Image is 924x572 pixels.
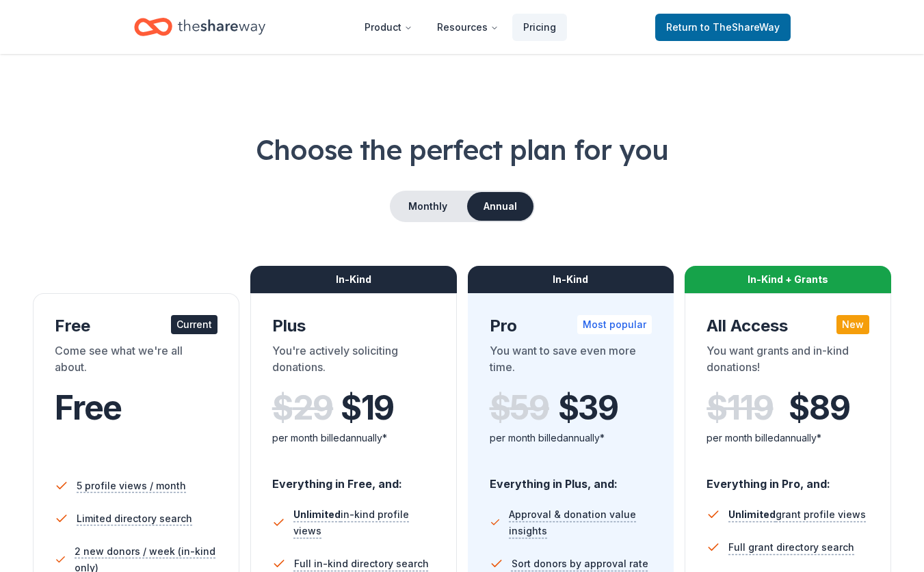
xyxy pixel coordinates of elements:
[33,131,891,169] h1: Choose the perfect plan for you
[512,14,567,41] a: Pricing
[707,430,869,446] div: per month billed annually*
[707,464,869,493] div: Everything in Pro, and:
[354,11,567,43] nav: Main
[55,315,217,337] div: Free
[354,14,423,41] button: Product
[490,342,652,381] div: You want to save even more time.
[490,315,652,337] div: Pro
[391,192,464,221] button: Monthly
[171,315,217,334] div: Current
[577,315,652,334] div: Most popular
[707,315,869,337] div: All Access
[250,266,457,293] div: In-Kind
[655,14,791,41] a: Returnto TheShareWay
[468,266,674,293] div: In-Kind
[134,11,265,43] a: Home
[272,464,435,493] div: Everything in Free, and:
[512,556,648,572] span: Sort donors by approval rate
[272,430,435,446] div: per month billed annually*
[728,508,866,520] span: grant profile views
[55,387,122,428] span: Free
[509,506,652,539] span: Approval & donation value insights
[666,19,780,36] span: Return
[685,266,891,293] div: In-Kind + Grants
[77,478,186,494] span: 5 profile views / month
[789,389,849,427] span: $ 89
[558,389,618,427] span: $ 39
[707,342,869,381] div: You want grants and in-kind donations!
[293,508,409,536] span: in-kind profile views
[272,342,435,381] div: You're actively soliciting donations.
[426,14,510,41] button: Resources
[467,192,533,221] button: Annual
[700,21,780,33] span: to TheShareWay
[728,508,776,520] span: Unlimited
[728,539,854,556] span: Full grant directory search
[272,315,435,337] div: Plus
[490,430,652,446] div: per month billed annually*
[293,508,341,520] span: Unlimited
[294,556,429,572] span: Full in-kind directory search
[55,342,217,381] div: Come see what we're all about.
[836,315,869,334] div: New
[490,464,652,493] div: Everything in Plus, and:
[341,389,394,427] span: $ 19
[77,510,192,527] span: Limited directory search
